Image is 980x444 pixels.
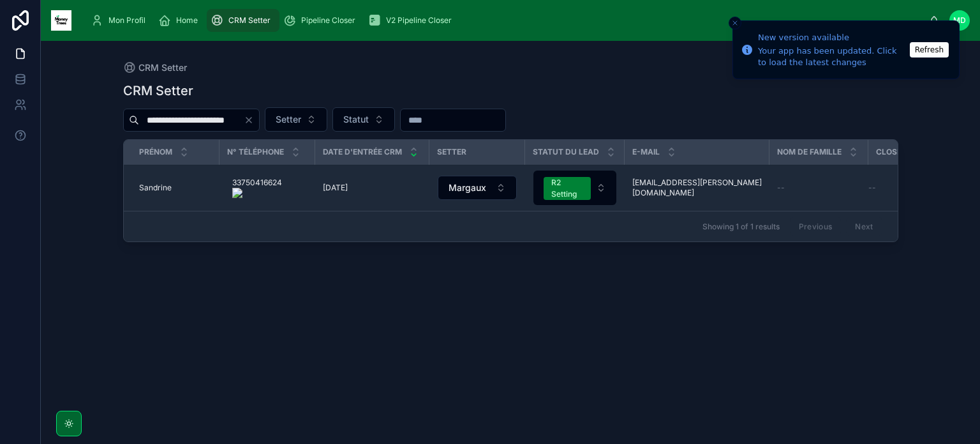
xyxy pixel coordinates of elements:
span: Prénom [139,147,172,157]
span: [DATE] [323,183,348,193]
span: CRM Setter [228,15,271,26]
span: E-mail [632,147,660,157]
a: [EMAIL_ADDRESS][PERSON_NAME][DOMAIN_NAME] [632,178,762,198]
a: -- [868,183,949,193]
div: scrollable content [82,6,929,34]
a: [DATE] [323,183,422,193]
a: CRM Setter [123,61,187,74]
button: Clear [244,115,259,125]
a: 33750416624 [227,172,308,203]
span: CRM Setter [138,61,187,74]
span: Sandrine [139,183,172,193]
span: Date d'entrée CRM [323,147,402,157]
button: Select Button [265,107,327,132]
a: Mon Profil [87,9,154,32]
span: Pipeline Closer [301,15,355,26]
div: R2 Setting [551,177,583,200]
img: App logo [51,10,71,31]
span: -- [777,183,785,193]
span: MD [953,15,966,26]
a: V2 Pipeline Closer [364,9,461,32]
a: CRM Setter [207,9,279,32]
span: Setter [276,113,301,126]
button: Select Button [438,176,517,200]
span: Showing 1 of 1 results [702,222,780,232]
button: Refresh [910,42,949,57]
span: Setter [437,147,466,157]
onoff-telecom-ce-phone-number-wrapper: 33750416624 [232,178,282,187]
span: Mon Profil [108,15,145,26]
span: Nom de famille [777,147,842,157]
a: Home [154,9,207,32]
a: Pipeline Closer [279,9,364,32]
button: Close toast [729,17,741,29]
h1: CRM Setter [123,82,193,100]
span: Margaux [449,181,486,194]
span: -- [868,183,876,193]
a: Sandrine [139,183,212,193]
span: N° Téléphone [227,147,284,157]
div: New version available [758,31,906,44]
span: Statut du lead [533,147,599,157]
div: Your app has been updated. Click to load the latest changes [758,45,906,68]
span: Closer [876,147,907,157]
span: Statut [343,113,369,126]
button: Select Button [533,171,616,205]
a: -- [777,183,861,193]
a: Select Button [533,170,617,206]
span: Home [176,15,198,26]
a: Select Button [437,175,517,201]
img: actions-icon.png [232,188,282,198]
span: V2 Pipeline Closer [386,15,452,26]
button: Select Button [332,107,395,132]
